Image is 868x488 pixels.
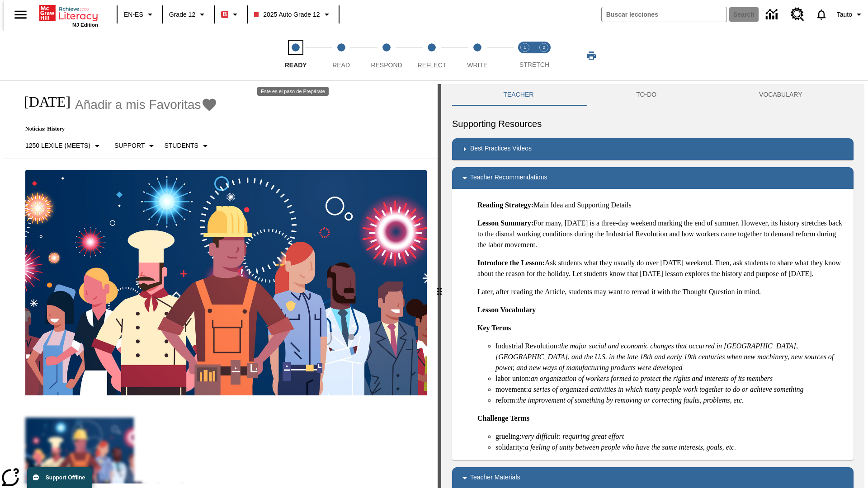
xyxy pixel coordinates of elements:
[75,97,217,113] button: Añadir a mis Favoritas - Día del Trabajo
[111,138,160,154] button: Tipo de apoyo, Support
[269,31,322,80] button: Ready step 1 of 5
[406,31,458,80] button: Reflect step 4 of 5
[14,126,217,132] p: Noticias: History
[14,94,71,110] h1: [DATE]
[254,10,320,19] span: 2025 Auto Grade 12
[4,84,438,483] div: reading
[528,385,804,393] em: a series of organized activities in which many people work together to do or achieve something
[441,84,864,488] div: activity
[452,84,854,106] div: Instructional Panel Tabs
[495,395,846,406] li: reform:
[451,31,504,80] button: Write step 5 of 5
[470,473,520,483] p: Teacher Materials
[452,167,854,189] div: Teacher Recommendations
[495,442,846,453] li: solidarity:
[470,144,532,155] p: Best Practices Videos
[495,431,846,442] li: grueling:
[477,286,846,297] p: Later, after reading the Article, students may want to reread it with the Thought Question in mind.
[519,61,549,68] span: STRETCH
[22,138,106,154] button: Seleccione Lexile, 1250 Lexile (Meets)
[250,6,335,23] button: Class: 2025 Auto Grade 12, Selecciona una clase
[477,259,545,267] strong: Introduce the Lesson:
[7,1,34,28] button: Abrir el menú lateral
[477,414,529,422] strong: Challenge Terms
[512,31,538,80] button: Stretch Read step 1 of 2
[165,6,211,23] button: Grado: Grade 12, Elige un grado
[522,432,624,440] em: very difficult: requiring great effort
[467,61,487,69] span: Write
[418,61,447,69] span: Reflect
[114,141,145,150] p: Support
[164,141,198,150] p: Students
[477,201,533,209] strong: Reading Strategy:
[169,10,195,19] span: Grade 12
[222,9,227,20] span: B
[39,3,98,28] div: Portada
[602,7,726,22] input: search field
[257,87,329,96] div: Este es el paso de Prepárate
[452,117,854,131] h6: Supporting Resources
[517,396,744,404] em: the improvement of something by removing or correcting faults, problems, etc.
[120,6,159,23] button: Language: EN-ES, Selecciona un idioma
[438,84,441,488] div: Pulsa la tecla de intro o la barra espaciadora y luego presiona las flechas de derecha e izquierd...
[360,31,413,80] button: Respond step 3 of 5
[810,3,833,26] a: Notificaciones
[477,258,846,279] p: Ask students what they usually do over [DATE] weekend. Then, ask students to share what they know...
[495,341,846,373] li: Industrial Revolution:
[477,218,846,250] p: For many, [DATE] is a three-day weekend marking the end of summer. However, its history stretches...
[477,306,536,314] strong: Lesson Vocabulary
[25,170,427,396] img: A banner with a blue background shows an illustrated row of diverse men and women dressed in clot...
[315,31,367,80] button: Read step 2 of 5
[332,61,350,69] span: Read
[160,138,214,154] button: Seleccionar estudiante
[217,6,244,23] button: Boost El color de la clase es rojo. Cambiar el color de la clase.
[708,84,854,106] button: VOCABULARY
[837,10,852,19] span: Tauto
[75,98,201,112] span: Añadir a mis Favoritas
[477,219,533,227] strong: Lesson Summary:
[525,443,736,451] em: a feeling of unity between people who have the same interests, goals, etc.
[495,342,834,371] em: the major social and economic changes that occurred in [GEOGRAPHIC_DATA], [GEOGRAPHIC_DATA], and ...
[531,31,557,80] button: Stretch Respond step 2 of 2
[25,141,90,150] p: 1250 Lexile (Meets)
[524,45,526,50] text: 1
[452,138,854,160] div: Best Practices Videos
[477,324,511,332] strong: Key Terms
[577,47,606,64] button: Imprimir
[124,10,143,19] span: EN-ES
[46,474,85,481] span: Support Offline
[760,2,785,27] a: Centro de información
[371,61,402,69] span: Respond
[833,6,868,23] button: Perfil/Configuración
[452,84,585,106] button: Teacher
[470,173,547,183] p: Teacher Recommendations
[495,373,846,384] li: labor union:
[531,375,773,382] em: an organization of workers formed to protect the rights and interests of its members
[495,384,846,395] li: movement:
[785,2,810,27] a: Centro de recursos, Se abrirá en una pestaña nueva.
[285,61,307,69] span: Ready
[585,84,708,106] button: TO-DO
[72,22,98,28] span: NJ Edition
[27,467,92,488] button: Support Offline
[477,200,846,211] p: Main Idea and Supporting Details
[542,45,545,50] text: 2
